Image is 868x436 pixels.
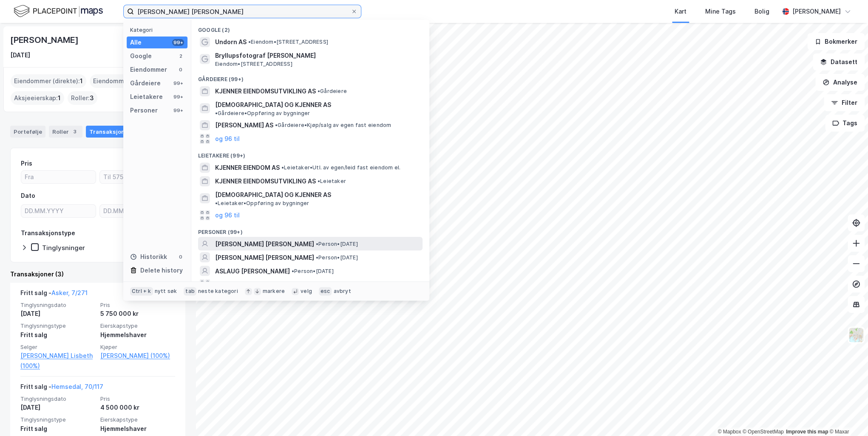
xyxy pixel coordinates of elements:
div: 99+ [172,93,184,100]
div: Roller [49,126,82,138]
div: 2 [177,53,184,59]
div: Tinglysninger [42,244,85,252]
span: • [316,254,318,261]
span: KJENNER EIENDOM AS [215,163,280,173]
span: [DEMOGRAPHIC_DATA] OG KJENNER AS [215,190,331,200]
span: Gårdeiere • Kjøp/salg av egen fast eiendom [275,122,391,129]
div: 99+ [172,80,184,87]
button: Filter [824,94,865,111]
div: Pris [21,158,32,169]
span: [PERSON_NAME] [PERSON_NAME] [215,239,314,249]
button: Tags [825,115,865,132]
div: tab [184,287,196,295]
div: Fritt salg [20,424,95,434]
span: Leietaker • Utl. av egen/leid fast eiendom el. [281,164,400,171]
a: Mapbox [718,429,741,435]
div: [PERSON_NAME] [792,6,841,17]
span: 1 [58,93,61,103]
img: logo.f888ab2527a4732fd821a326f86c7f29.svg [14,4,103,19]
span: Person • [DATE] [316,254,358,261]
input: DD.MM.YYYY [100,205,174,217]
input: Søk på adresse, matrikkel, gårdeiere, leietakere eller personer [134,5,351,18]
div: Leietakere (99+) [191,146,429,161]
span: [PERSON_NAME] [PERSON_NAME] [215,253,314,263]
div: Personer (99+) [191,222,429,237]
div: Dato [21,191,35,201]
div: nytt søk [155,288,177,295]
div: Aksjeeierskap : [11,91,64,105]
div: esc [319,287,332,295]
iframe: Chat Widget [825,395,868,436]
div: Roller : [68,91,97,105]
div: Alle [130,37,142,48]
span: Selger [20,343,95,351]
div: Fritt salg [20,330,95,340]
button: Bokmerker [807,33,865,50]
a: [PERSON_NAME] (100%) [100,351,175,361]
div: Mine Tags [705,6,736,17]
div: Transaksjonstype [21,228,75,238]
div: 3 [71,127,79,136]
span: Gårdeiere • Oppføring av bygninger [215,110,310,117]
div: Kart [675,6,686,17]
button: og 96 til [215,279,240,290]
span: Eiendom • [STREET_ADDRESS] [248,39,328,45]
button: og 96 til [215,210,240,220]
span: Eierskapstype [100,416,175,423]
span: KJENNER EIENDOMSUTVIKLING AS [215,176,316,186]
span: Eiendom • [STREET_ADDRESS] [215,61,292,68]
a: Improve this map [786,429,828,435]
div: Eiendommer (direkte) : [11,74,86,88]
span: 3 [90,93,94,103]
div: Leietakere [130,92,163,102]
span: • [275,122,278,128]
span: • [281,164,284,171]
span: Tinglysningstype [20,322,95,329]
span: Person • [DATE] [292,268,334,275]
div: neste kategori [198,288,238,295]
div: markere [263,288,285,295]
input: Fra [21,171,96,183]
span: Leietaker [318,178,346,185]
button: Analyse [815,74,865,91]
span: Pris [100,395,175,402]
span: • [215,110,218,116]
div: Transaksjoner (3) [10,269,185,279]
div: 4 500 000 kr [100,402,175,413]
div: Gårdeiere (99+) [191,69,429,84]
span: • [292,268,294,274]
span: Kjøper [100,343,175,351]
div: Portefølje [10,126,45,138]
div: 0 [177,253,184,260]
span: [PERSON_NAME] AS [215,120,273,130]
div: Kategori [130,27,187,33]
div: Gårdeiere [130,78,161,88]
span: • [248,39,251,45]
div: Eiendommer (Indirekte) : [90,74,172,88]
div: [DATE] [20,309,95,319]
span: Tinglysningsdato [20,395,95,402]
div: Hjemmelshaver [100,424,175,434]
div: Ctrl + k [130,287,153,295]
div: Delete history [140,265,183,276]
img: Z [848,327,864,343]
div: Google (2) [191,20,429,35]
span: ASLAUG [PERSON_NAME] [215,266,290,276]
span: [DEMOGRAPHIC_DATA] OG KJENNER AS [215,100,331,110]
a: Hemsedal, 70/117 [51,383,103,390]
input: Til 5750000 [100,171,174,183]
span: Undorn AS [215,37,247,47]
div: Fritt salg - [20,382,103,395]
button: Datasett [813,53,865,70]
span: Tinglysningsdato [20,301,95,309]
a: OpenStreetMap [743,429,784,435]
span: • [316,241,318,247]
a: Asker, 7/271 [51,289,88,296]
span: 1 [80,76,83,86]
span: • [318,88,320,94]
span: Bryllupsfotograf [PERSON_NAME] [215,51,419,61]
div: Historikk [130,252,167,262]
span: Gårdeiere [318,88,347,95]
div: 5 750 000 kr [100,309,175,319]
div: [DATE] [20,402,95,413]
